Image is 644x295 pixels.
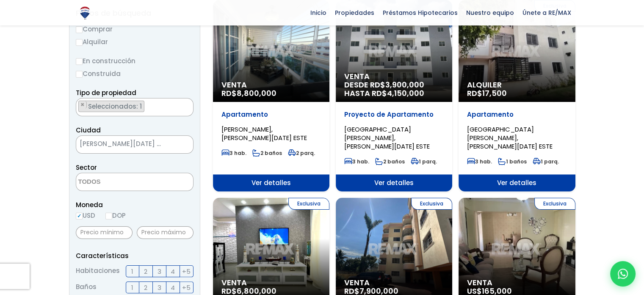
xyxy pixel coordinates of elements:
span: 1 [131,266,133,277]
span: RD$ [467,88,507,98]
span: SANTO DOMINGO ESTE [76,138,172,150]
input: DOP [105,213,112,219]
span: 1 baños [498,158,527,165]
input: Precio máximo [137,226,193,239]
span: Ver detalles [213,174,329,191]
span: [GEOGRAPHIC_DATA][PERSON_NAME], [PERSON_NAME][DATE] ESTE [467,125,553,151]
span: Venta [344,278,444,287]
span: Tipo de propiedad [76,88,136,97]
span: Préstamos Hipotecarios [379,6,462,19]
label: En construcción [76,56,193,66]
span: Alquiler [467,81,567,89]
input: USD [76,213,83,219]
span: Seleccionados: 1 [87,102,144,111]
span: [PERSON_NAME], [PERSON_NAME][DATE] ESTE [221,125,307,142]
span: 2 parq. [288,149,315,157]
img: Logo de REMAX [77,6,92,20]
span: Sector [76,163,97,172]
span: DESDE RD$ [344,81,444,98]
span: Habitaciones [76,265,120,277]
span: [GEOGRAPHIC_DATA][PERSON_NAME], [PERSON_NAME][DATE] ESTE [344,125,430,151]
span: × [180,141,185,149]
span: Únete a RE/MAX [518,6,575,19]
input: Alquilar [76,39,83,46]
span: 4 [171,266,175,277]
button: Remove item [79,101,87,109]
p: Características [76,250,193,261]
span: Exclusiva [288,198,329,210]
span: HASTA RD$ [344,89,444,98]
span: 1 [131,282,133,293]
span: SANTO DOMINGO ESTE [76,135,193,154]
span: Venta [221,81,321,89]
span: 3 hab. [344,158,369,165]
p: Apartamento [221,110,321,119]
button: Remove all items [172,138,185,152]
span: 1 parq. [411,158,437,165]
label: Comprar [76,24,193,34]
span: Venta [221,278,321,287]
span: Inicio [306,6,331,19]
span: 3 [158,282,161,293]
textarea: Search [76,98,81,117]
input: Comprar [76,26,83,33]
input: Construida [76,71,83,78]
span: × [80,101,85,109]
span: 3 hab. [221,149,246,157]
label: Alquilar [76,37,193,47]
span: 2 baños [375,158,405,165]
span: 4,150,000 [387,88,424,98]
label: Construida [76,68,193,79]
span: Venta [344,72,444,81]
span: Exclusiva [534,198,575,210]
label: DOP [105,210,126,221]
button: Remove all items [184,101,189,109]
span: 3 [158,266,161,277]
span: Baños [76,281,97,293]
input: Precio mínimo [76,226,133,239]
label: USD [76,210,95,221]
span: Ver detalles [459,174,575,191]
span: +5 [182,266,191,277]
p: Proyecto de Apartamento [344,110,444,119]
span: Propiedades [331,6,379,19]
textarea: Search [76,173,158,191]
span: Exclusiva [411,198,452,210]
span: RD$ [221,88,276,98]
span: 2 [144,282,147,293]
span: 8,800,000 [237,88,276,98]
span: 2 baños [252,149,282,157]
span: 3,900,000 [385,79,424,90]
span: × [184,101,188,109]
span: 2 [144,266,147,277]
li: APARTAMENTO [78,101,144,112]
input: En construcción [76,58,83,65]
span: Nuestro equipo [462,6,518,19]
span: +5 [182,282,191,293]
span: Ciudad [76,126,101,135]
span: 17,500 [482,88,507,98]
p: Apartamento [467,110,567,119]
span: Moneda [76,199,193,210]
span: Venta [467,278,567,287]
span: Ver detalles [336,174,452,191]
span: 1 parq. [533,158,559,165]
span: 4 [171,282,175,293]
span: 3 hab. [467,158,492,165]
